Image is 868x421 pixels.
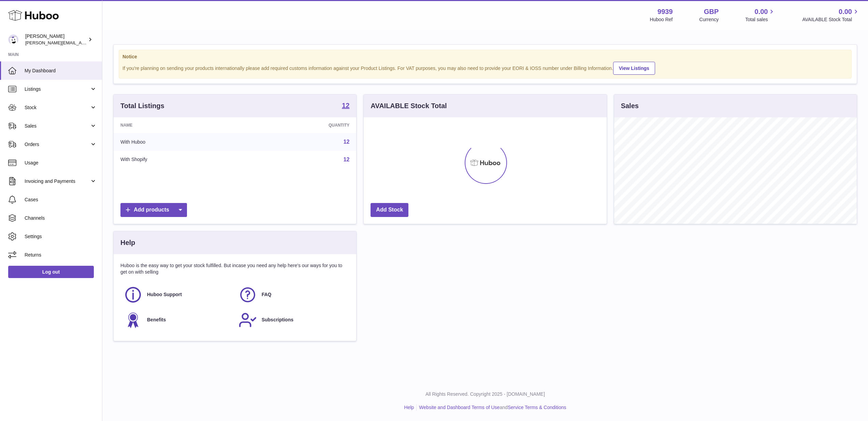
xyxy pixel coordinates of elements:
span: Listings [25,86,90,92]
th: Quantity [245,117,357,133]
li: and [417,404,566,411]
a: 0.00 AVAILABLE Stock Total [802,7,860,23]
span: Returns [25,252,97,258]
span: Huboo Support [147,291,182,298]
a: Benefits [124,311,232,329]
td: With Huboo [114,133,245,151]
a: Service Terms & Conditions [508,405,566,410]
div: [PERSON_NAME] [25,33,87,46]
div: Currency [699,16,719,23]
span: 0.00 [755,7,768,16]
span: Subscriptions [262,317,293,323]
strong: 12 [342,102,349,109]
span: 0.00 [839,7,852,16]
div: If you're planning on sending your products internationally please add required customs informati... [122,61,848,75]
span: Usage [25,160,97,166]
a: 0.00 Total sales [745,7,776,23]
a: Website and Dashboard Terms of Use [419,405,500,410]
a: 12 [342,102,349,110]
img: tommyhardy@hotmail.com [8,34,18,45]
span: Settings [25,233,97,240]
h3: AVAILABLE Stock Total [371,101,447,111]
span: Cases [25,197,97,203]
h3: Sales [621,101,639,111]
h3: Total Listings [120,101,164,111]
span: [PERSON_NAME][EMAIL_ADDRESS][DOMAIN_NAME] [25,40,137,45]
span: Orders [25,141,90,148]
span: Benefits [147,317,166,323]
a: 12 [344,139,350,145]
p: Huboo is the easy way to get your stock fulfilled. But incase you need any help here's our ways f... [120,262,349,275]
a: Huboo Support [124,286,232,304]
a: Log out [8,266,94,278]
div: Huboo Ref [650,16,673,23]
a: Add products [120,203,187,217]
td: With Shopify [114,151,245,169]
a: Add Stock [371,203,408,217]
a: 12 [344,157,350,162]
strong: 9939 [657,7,673,16]
a: Subscriptions [238,311,346,329]
span: AVAILABLE Stock Total [802,16,860,23]
p: All Rights Reserved. Copyright 2025 - [DOMAIN_NAME] [108,391,863,397]
th: Name [114,117,245,133]
strong: Notice [122,54,848,60]
span: My Dashboard [25,68,97,74]
strong: GBP [704,7,719,16]
h3: Help [120,238,135,247]
span: Invoicing and Payments [25,178,90,185]
a: FAQ [238,286,346,304]
span: Sales [25,123,90,129]
span: Total sales [745,16,776,23]
a: View Listings [613,62,655,75]
span: FAQ [262,291,272,298]
a: Help [404,405,414,410]
span: Channels [25,215,97,221]
span: Stock [25,104,90,111]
